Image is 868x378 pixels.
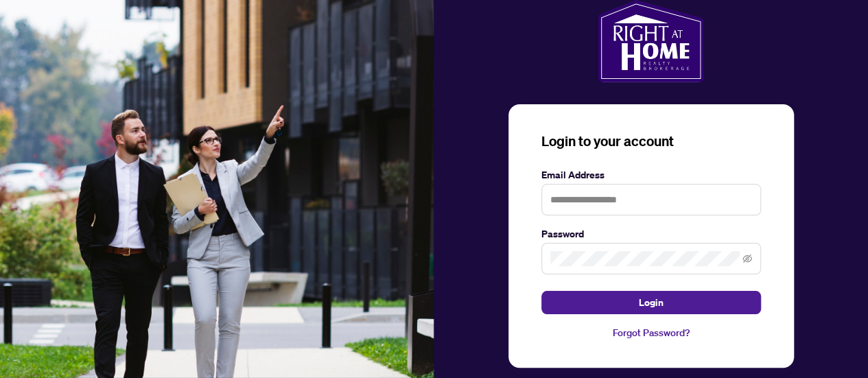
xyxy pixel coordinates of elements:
[639,292,664,314] span: Login
[541,325,761,340] a: Forgot Password?
[541,226,761,241] label: Password
[541,291,761,314] button: Login
[541,132,761,151] h3: Login to your account
[541,167,761,182] label: Email Address
[742,254,752,263] span: eye-invisible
